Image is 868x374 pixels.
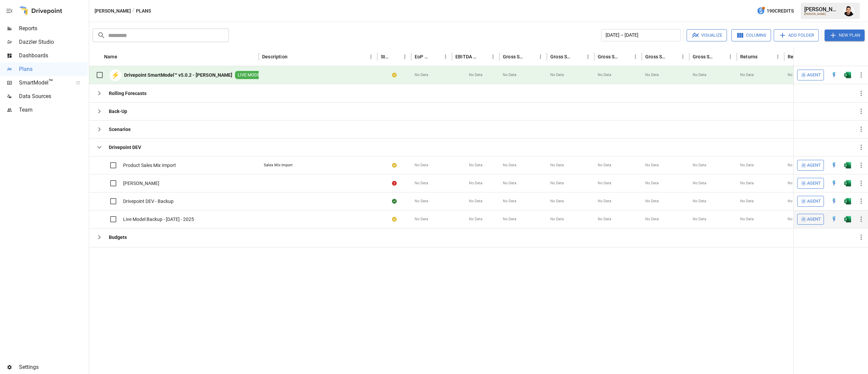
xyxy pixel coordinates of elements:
[807,180,821,187] span: Agent
[645,217,659,222] span: No Data
[601,29,681,41] button: [DATE] – [DATE]
[645,181,659,186] span: No Data
[804,13,840,16] div: [PERSON_NAME]
[598,181,611,186] span: No Data
[455,54,478,59] div: EBITDA Margin
[550,163,564,168] span: No Data
[740,163,754,168] span: No Data
[503,199,516,204] span: No Data
[859,52,868,61] button: Sort
[831,216,837,223] img: quick-edit-flash.b8aec18c.svg
[123,216,194,223] span: Live Model Backup - [DATE] - 2025
[488,52,498,61] button: EBITDA Margin column menu
[109,108,127,115] b: Back-Up
[645,199,659,204] span: No Data
[844,5,854,16] div: Francisco Sanchez
[123,180,159,187] span: [PERSON_NAME]
[583,52,593,61] button: Gross Sales: DTC Online column menu
[132,7,135,15] div: /
[831,162,837,169] img: quick-edit-flash.b8aec18c.svg
[774,29,819,41] button: Add Folder
[788,181,801,186] span: No Data
[740,199,754,204] span: No Data
[831,180,837,187] div: Open in Quick Edit
[415,72,428,78] span: No Data
[123,198,174,205] span: Drivepoint DEV - Backup
[598,163,611,168] span: No Data
[469,72,482,78] span: No Data
[693,54,715,59] div: Gross Sales: Retail
[400,52,410,61] button: Status column menu
[110,69,121,81] div: ⚡
[726,52,735,61] button: Gross Sales: Retail column menu
[415,163,428,168] span: No Data
[19,363,87,371] span: Settings
[19,65,87,73] span: Plans
[788,163,801,168] span: No Data
[503,217,516,222] span: No Data
[392,162,397,169] div: Your plan has changes in Excel that are not reflected in the Drivepoint Data Warehouse, select "S...
[631,52,640,61] button: Gross Sales: Marketplace column menu
[754,5,796,17] button: 190Credits
[415,54,431,59] div: EoP Cash
[807,162,821,169] span: Agent
[95,7,131,15] button: [PERSON_NAME]
[831,198,837,205] img: quick-edit-flash.b8aec18c.svg
[392,216,397,223] div: Your plan has changes in Excel that are not reflected in the Drivepoint Data Warehouse, select "S...
[797,160,824,171] button: Agent
[109,144,141,151] b: Drivepoint DEV
[598,199,611,204] span: No Data
[415,181,428,186] span: No Data
[807,71,821,79] span: Agent
[598,217,611,222] span: No Data
[19,24,87,33] span: Reports
[550,199,564,204] span: No Data
[479,52,488,61] button: Sort
[469,199,482,204] span: No Data
[645,72,659,78] span: No Data
[19,92,87,100] span: Data Sources
[831,216,837,223] div: Open in Quick Edit
[831,180,837,187] img: quick-edit-flash.b8aec18c.svg
[693,72,706,78] span: No Data
[123,162,176,169] span: Product Sales Mix Import
[807,216,821,223] span: Agent
[844,162,851,169] div: Open in Excel
[19,38,87,46] span: Dazzler Studio
[740,217,754,222] span: No Data
[693,199,706,204] span: No Data
[550,54,573,59] div: Gross Sales: DTC Online
[288,52,298,61] button: Sort
[262,54,288,59] div: Description
[104,54,117,59] div: Name
[844,180,851,187] img: g5qfjXmAAAAABJRU5ErkJggg==
[503,72,516,78] span: No Data
[598,72,611,78] span: No Data
[825,30,865,41] button: New Plan
[381,54,390,59] div: Status
[844,72,851,78] div: Open in Excel
[503,54,526,59] div: Gross Sales
[767,7,794,15] span: 190 Credits
[840,1,859,20] button: Francisco Sanchez
[550,217,564,222] span: No Data
[693,181,706,186] span: No Data
[415,217,428,222] span: No Data
[550,72,564,78] span: No Data
[503,163,516,168] span: No Data
[124,72,232,78] b: Drivepoint SmartModel™ v5.0.2 - [PERSON_NAME]
[536,52,545,61] button: Gross Sales column menu
[391,52,400,61] button: Sort
[392,180,397,187] div: Error during sync.
[797,178,824,189] button: Agent
[469,163,482,168] span: No Data
[109,126,131,133] b: Scenarios
[687,29,727,41] button: Visualize
[831,198,837,205] div: Open in Quick Edit
[844,216,851,223] div: Open in Excel
[740,72,754,78] span: No Data
[19,79,68,87] span: SmartModel
[366,52,376,61] button: Description column menu
[797,196,824,207] button: Agent
[844,198,851,205] div: Open in Excel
